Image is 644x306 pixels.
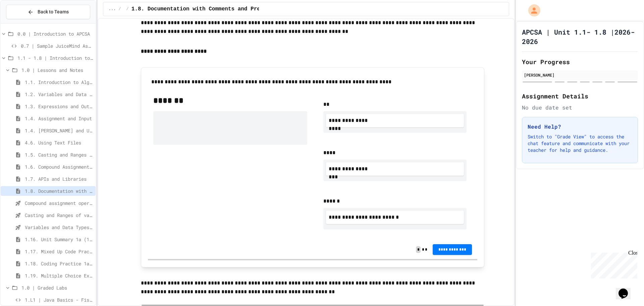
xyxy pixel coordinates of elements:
[25,212,93,219] span: Casting and Ranges of variables - Quiz
[25,187,93,194] span: 1.8. Documentation with Comments and Preconditions
[528,133,632,154] p: Switch to "Grade View" to access the chat feature and communicate with your teacher for help and ...
[522,57,638,67] h2: Your Progress
[6,5,90,19] button: Back to Teams
[522,103,638,112] div: No due date set
[522,27,638,46] h1: APCSA | Unit 1.1- 1.8 |2026-2026
[25,248,93,255] span: 1.17. Mixed Up Code Practice 1.1-1.6
[21,42,93,49] span: 0.7 | Sample JuiceMind Assignment - [GEOGRAPHIC_DATA]
[3,3,46,43] div: Chat with us now!Close
[109,6,116,12] span: ...
[126,6,129,12] span: /
[17,30,93,37] span: 0.0 | Introduction to APCSA
[25,163,93,170] span: 1.6. Compound Assignment Operators
[38,8,69,15] span: Back to Teams
[21,67,93,74] span: 1.0 | Lessons and Notes
[118,6,121,12] span: /
[25,91,93,98] span: 1.2. Variables and Data Types
[524,72,636,78] div: [PERSON_NAME]
[25,139,93,146] span: 4.6. Using Text Files
[21,284,93,291] span: 1.0 | Graded Labs
[521,3,542,18] div: My Account
[25,103,93,110] span: 1.3. Expressions and Output [New]
[25,151,93,158] span: 1.5. Casting and Ranges of Values
[25,79,93,86] span: 1.1. Introduction to Algorithms, Programming, and Compilers
[522,91,638,101] h2: Assignment Details
[25,127,93,134] span: 1.4. [PERSON_NAME] and User Input
[25,260,93,267] span: 1.18. Coding Practice 1a (1.1-1.6)
[131,5,292,13] span: 1.8. Documentation with Comments and Preconditions
[25,272,93,279] span: 1.19. Multiple Choice Exercises for Unit 1a (1.1-1.6)
[588,250,637,278] iframe: chat widget
[25,296,93,303] span: 1.L1 | Java Basics - Fish Lab
[25,200,93,207] span: Compound assignment operators - Quiz
[25,224,93,231] span: Variables and Data Types - Quiz
[25,115,93,122] span: 1.4. Assignment and Input
[25,236,93,243] span: 1.16. Unit Summary 1a (1.1-1.6)
[25,175,93,182] span: 1.7. APIs and Libraries
[616,279,637,299] iframe: chat widget
[17,54,93,61] span: 1.1 - 1.8 | Introduction to Java
[528,123,632,131] h3: Need Help?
